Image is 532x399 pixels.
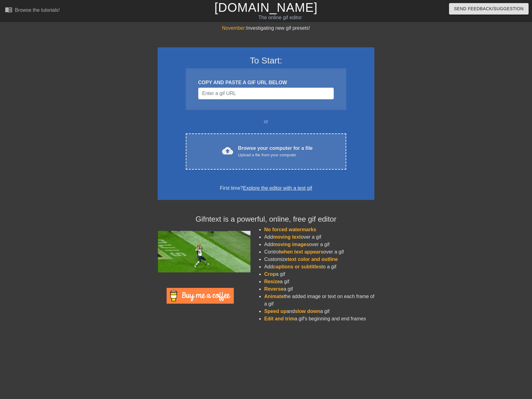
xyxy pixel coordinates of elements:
li: Customize [264,256,374,263]
span: cloud_upload [222,145,233,156]
span: menu_book [5,6,12,13]
div: COPY AND PASTE A GIF URL BELOW [198,79,334,86]
span: Animate [264,294,284,299]
span: text color and outline [288,257,338,262]
img: football_small.gif [158,231,251,272]
div: Browse the tutorials! [15,7,60,13]
button: Send Feedback/Suggestion [449,3,529,15]
div: The online gif editor [181,14,380,21]
a: [DOMAIN_NAME] [214,1,317,14]
h4: Gifntext is a powerful, online, free gif editor [158,215,374,224]
li: a gif [264,278,374,285]
span: Resize [264,279,280,284]
li: a gif [264,285,374,293]
span: Reverse [264,286,283,292]
span: Edit and trim [264,316,294,321]
li: Add to a gif [264,263,374,271]
li: a gif [264,271,374,278]
h3: To Start: [166,55,366,66]
span: captions or subtitles [273,264,321,269]
li: Add over a gif [264,241,374,248]
li: and a gif [264,308,374,315]
div: Browse your computer for a file [238,145,313,158]
span: when text appears [280,249,324,254]
span: moving text [273,234,301,240]
div: or [174,118,358,125]
a: Browse the tutorials! [5,6,60,15]
li: Control over a gif [264,248,374,256]
input: Username [198,88,334,99]
img: Buy Me A Coffee [167,288,234,304]
a: Explore the editor with a test gif [243,185,312,191]
li: the added image or text on each frame of a gif [264,293,374,308]
div: First time? [166,184,366,192]
span: November: [222,25,246,31]
li: Add over a gif [264,233,374,241]
span: No forced watermarks [264,227,316,232]
span: slow down [295,309,320,314]
div: Investigating new gif presets! [158,24,374,32]
li: a gif's beginning and end frames [264,315,374,323]
span: Send Feedback/Suggestion [454,5,524,13]
span: Speed up [264,309,286,314]
span: moving images [273,242,309,247]
span: Crop [264,271,276,277]
div: Upload a file from your computer [238,152,313,158]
